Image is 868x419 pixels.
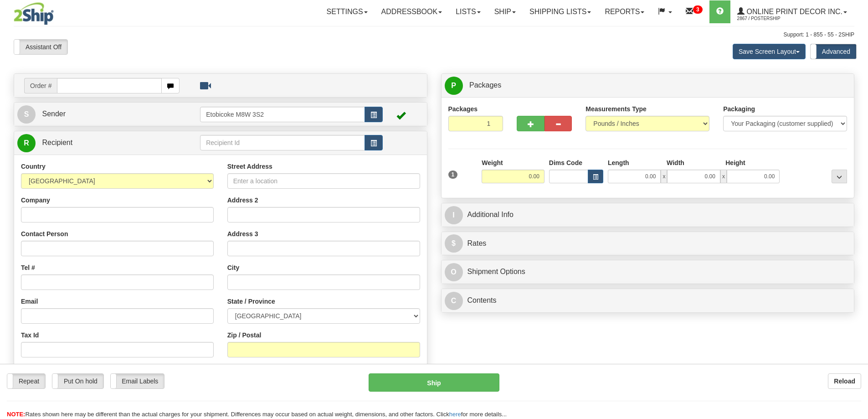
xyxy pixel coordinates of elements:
label: Email Labels [111,374,164,388]
a: R Recipient [17,134,180,152]
a: CContents [445,291,851,310]
a: IAdditional Info [445,206,851,224]
span: $ [445,234,463,253]
label: Packages [448,104,478,114]
input: Sender Id [200,107,365,122]
a: Addressbook [375,0,449,23]
label: Weight [482,158,503,167]
img: logo2867.jpg [14,2,54,25]
iframe: chat widget [847,163,867,256]
label: Company [21,196,50,205]
a: 3 [679,0,709,23]
button: Save Screen Layout [733,44,806,59]
button: Reload [828,373,861,389]
label: Address 2 [227,196,258,205]
span: Sender [42,110,66,118]
span: Packages [469,81,501,89]
span: NOTE: [7,411,25,418]
div: ... [832,170,847,183]
span: Online Print Decor Inc. [745,8,842,16]
input: Enter a location [227,173,420,189]
a: $Rates [445,234,851,253]
label: Tel # [21,263,35,272]
a: here [449,411,461,418]
label: Dims Code [549,158,582,167]
a: Shipping lists [523,0,598,23]
a: Settings [320,0,375,23]
label: State / Province [227,297,275,306]
label: Put On hold [52,374,103,388]
span: x [720,170,727,183]
span: 2867 / PosterShip [737,14,806,23]
span: R [17,134,36,152]
span: C [445,292,463,310]
span: S [17,105,36,124]
label: Contact Person [21,229,68,238]
span: Order # [24,78,57,93]
a: Lists [449,0,487,23]
label: Country [21,162,46,171]
label: City [227,263,239,272]
span: 1 [448,171,458,179]
label: Advanced [811,44,856,59]
div: Support: 1 - 855 - 55 - 2SHIP [14,31,854,39]
input: Recipient Id [200,135,365,150]
label: Tax Id [21,331,39,340]
span: Recipient [42,139,72,146]
label: Zip / Postal [227,331,262,340]
label: Repeat [7,374,45,388]
a: P Packages [445,76,851,95]
sup: 3 [693,5,703,14]
label: Address 3 [227,229,258,238]
a: Ship [488,0,523,23]
span: O [445,263,463,281]
a: Reports [598,0,651,23]
label: Height [725,158,745,167]
label: Packaging [723,104,755,114]
a: Online Print Decor Inc. 2867 / PosterShip [730,0,854,23]
label: Street Address [227,162,272,171]
label: Measurements Type [586,104,647,114]
span: I [445,206,463,224]
label: Length [608,158,629,167]
span: P [445,77,463,95]
button: Ship [369,373,499,392]
label: Width [667,158,684,167]
b: Reload [834,378,855,385]
label: Email [21,297,38,306]
label: Assistant Off [14,40,67,54]
span: x [661,170,667,183]
a: S Sender [17,105,200,124]
a: OShipment Options [445,263,851,281]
